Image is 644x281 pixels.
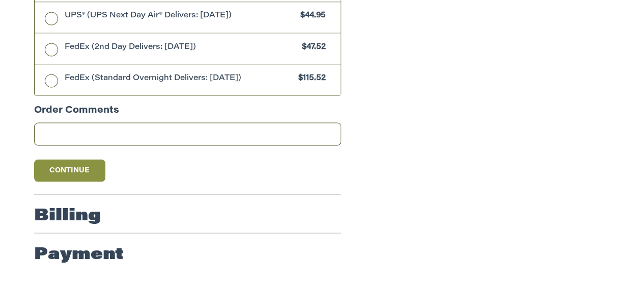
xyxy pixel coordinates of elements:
span: FedEx (Standard Overnight Delivers: [DATE]) [65,72,294,84]
legend: Order Comments [34,104,119,122]
span: $44.95 [295,10,326,22]
span: $47.52 [297,41,326,53]
span: FedEx (2nd Day Delivers: [DATE]) [65,41,297,53]
h2: Billing [34,206,101,226]
span: $115.52 [293,72,326,84]
h2: Payment [34,244,124,265]
button: Continue [34,159,105,182]
span: UPS® (UPS Next Day Air® Delivers: [DATE]) [65,10,296,22]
